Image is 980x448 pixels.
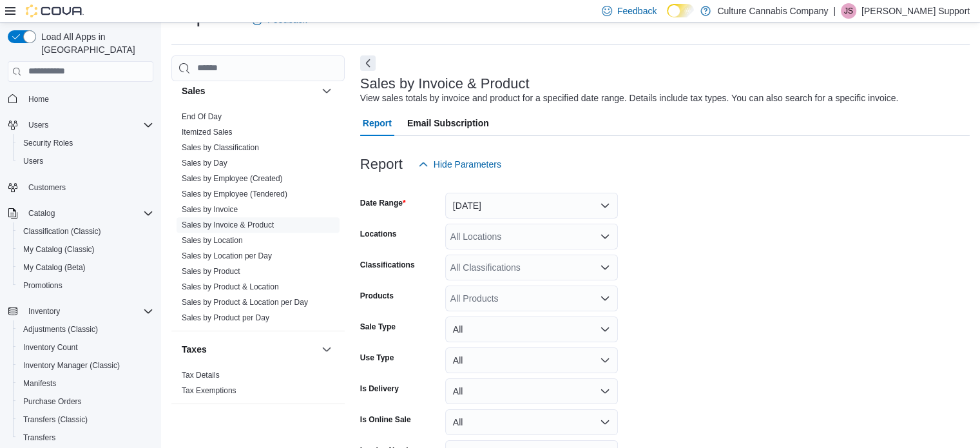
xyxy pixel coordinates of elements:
span: Sales by Product per Day [182,313,269,323]
p: [PERSON_NAME] Support [861,3,970,19]
a: Sales by Location [182,236,243,245]
button: Users [3,116,159,134]
span: Sales by Product [182,266,240,277]
span: Tax Exemptions [182,385,236,396]
span: Inventory Manager (Classic) [23,360,120,371]
span: Home [23,91,153,107]
span: My Catalog (Classic) [23,244,95,255]
a: Transfers (Classic) [18,412,93,427]
button: Users [23,117,53,133]
span: Sales by Product & Location [182,282,279,292]
p: | [833,3,836,19]
span: Dark Mode [667,17,668,18]
div: View sales totals by invoice and product for a specified date range. Details include tax types. Y... [360,92,899,105]
button: Sales [182,84,316,97]
input: Dark Mode [667,4,694,17]
label: Use Type [360,353,394,363]
div: Jeremy Support [841,3,856,19]
a: Sales by Product [182,267,240,276]
a: Adjustments (Classic) [18,322,103,337]
label: Date Range [360,198,406,208]
span: Sales by Location per Day [182,251,272,261]
span: Security Roles [23,138,73,148]
span: Itemized Sales [182,127,233,137]
span: My Catalog (Beta) [23,262,86,273]
span: Tax Details [182,370,220,380]
a: Classification (Classic) [18,224,106,239]
label: Products [360,291,394,301]
a: Transfers [18,430,61,445]
button: [DATE] [445,193,618,219]
button: Taxes [319,342,334,357]
span: Classification (Classic) [18,224,153,239]
button: Classification (Classic) [13,222,159,240]
label: Classifications [360,260,415,270]
span: Sales by Day [182,158,227,168]
span: Sales by Invoice [182,204,238,215]
button: Open list of options [600,262,610,273]
span: Users [28,120,48,130]
a: Tax Exemptions [182,386,236,395]
span: Transfers [18,430,153,445]
span: Users [23,156,43,166]
a: Sales by Product per Day [182,313,269,322]
button: Sales [319,83,334,99]
span: Transfers (Classic) [18,412,153,427]
span: End Of Day [182,112,222,122]
a: Users [18,153,48,169]
a: Home [23,92,54,107]
button: Users [13,152,159,170]
button: Inventory [3,302,159,320]
a: Itemized Sales [182,128,233,137]
span: Feedback [617,5,657,17]
a: My Catalog (Beta) [18,260,91,275]
button: All [445,409,618,435]
span: Inventory Count [18,340,153,355]
a: Sales by Product & Location per Day [182,298,308,307]
button: Traceability [182,416,316,429]
span: Transfers [23,433,55,443]
label: Locations [360,229,397,239]
h3: Taxes [182,343,207,356]
a: Sales by Location per Day [182,251,272,260]
span: Inventory [28,306,60,317]
button: All [445,317,618,342]
span: Transfers (Classic) [23,414,88,425]
span: Sales by Product & Location per Day [182,297,308,307]
button: Promotions [13,277,159,295]
a: Promotions [18,278,68,293]
span: Email Subscription [407,110,489,136]
span: Promotions [18,278,153,293]
a: Sales by Employee (Tendered) [182,190,287,199]
button: Manifests [13,375,159,393]
span: Manifests [23,378,56,389]
button: Catalog [23,206,60,221]
a: Sales by Classification [182,143,259,152]
a: Customers [23,180,71,195]
button: All [445,378,618,404]
span: Inventory [23,304,153,319]
button: Inventory [23,304,65,319]
span: Classification (Classic) [23,226,101,237]
button: My Catalog (Beta) [13,258,159,277]
a: Sales by Invoice [182,205,238,214]
a: Security Roles [18,135,78,151]
span: JS [844,3,853,19]
span: My Catalog (Classic) [18,242,153,257]
button: Home [3,90,159,108]
a: My Catalog (Classic) [18,242,100,257]
h3: Report [360,157,403,172]
span: Customers [23,179,153,195]
button: Open list of options [600,231,610,242]
span: Hide Parameters [434,158,501,171]
button: Taxes [182,343,316,356]
a: Manifests [18,376,61,391]
button: Purchase Orders [13,393,159,411]
h3: Sales by Invoice & Product [360,76,530,92]
span: Inventory Count [23,342,78,353]
img: Cova [26,5,84,17]
span: Promotions [23,280,62,291]
button: My Catalog (Classic) [13,240,159,258]
span: Report [363,110,392,136]
label: Sale Type [360,322,396,332]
